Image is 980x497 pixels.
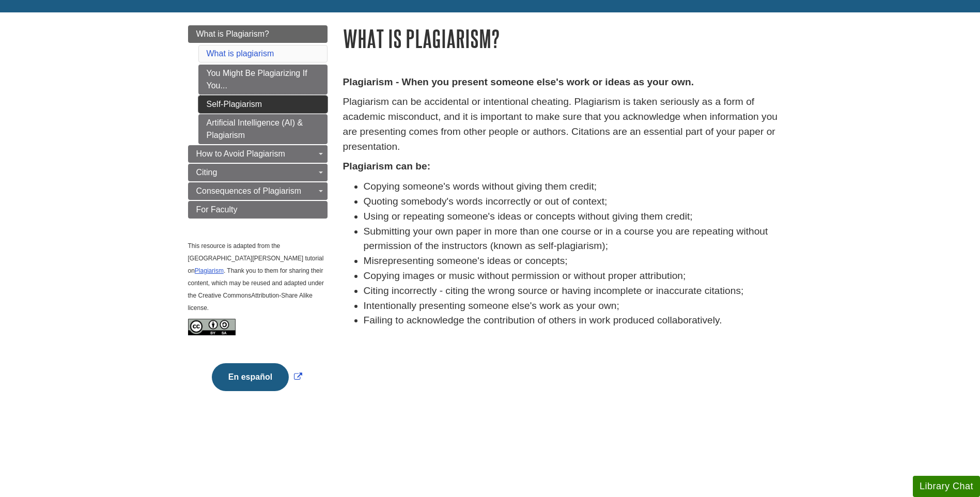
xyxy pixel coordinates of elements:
[188,164,328,181] a: Citing
[364,255,568,266] span: Misrepresenting someone's ideas or concepts;
[913,476,980,497] button: Library Chat
[196,187,302,195] span: Consequences of Plagiarism
[364,224,792,254] li: Submitting your own paper in more than one course or in a course you are repeating without permis...
[188,201,328,219] a: For Faculty
[364,285,744,296] span: Citing incorrectly - citing the wrong source or having incomplete or inaccurate citations;
[195,267,224,274] a: Plagiarism
[343,161,431,172] strong: Plagiarism can be:
[364,181,597,192] span: Copying someone's words without giving them credit;
[196,149,285,158] span: How to Avoid Plagiarism
[364,196,608,207] span: Quoting somebody's words incorrectly or out of context;
[364,300,619,311] span: Intentionally presenting someone else's work as your own;
[364,270,686,281] span: Copying images or music without permission or without proper attribution;
[343,25,792,52] h1: What is Plagiarism?
[343,76,694,87] strong: Plagiarism - When you present someone else's work or ideas as your own.
[209,372,305,381] a: Link opens in new window
[196,205,238,214] span: For Faculty
[188,292,313,312] span: Attribution-Share Alike license
[212,363,289,391] button: En español
[188,25,328,43] a: What is Plagiarism?
[364,315,722,325] span: Failing to acknowledge the contribution of others in work produced collaboratively.
[364,211,693,222] span: Using or repeating someone's ideas or concepts without giving them credit;
[343,96,778,151] span: Plagiarism can be accidental or intentional cheating. Plagiarism is taken seriously as a form of ...
[207,49,274,58] a: What is plagiarism
[188,145,328,163] a: How to Avoid Plagiarism
[198,114,328,144] a: Artificial Intelligence (AI) & Plagiarism
[188,182,328,200] a: Consequences of Plagiarism
[198,96,328,113] a: Self-Plagiarism
[188,242,324,312] span: This resource is adapted from the [GEOGRAPHIC_DATA][PERSON_NAME] tutorial on . Thank you to them ...
[196,29,269,38] span: What is Plagiarism?
[196,168,217,177] span: Citing
[188,25,328,409] div: Guide Page Menu
[198,65,328,95] a: You Might Be Plagiarizing If You...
